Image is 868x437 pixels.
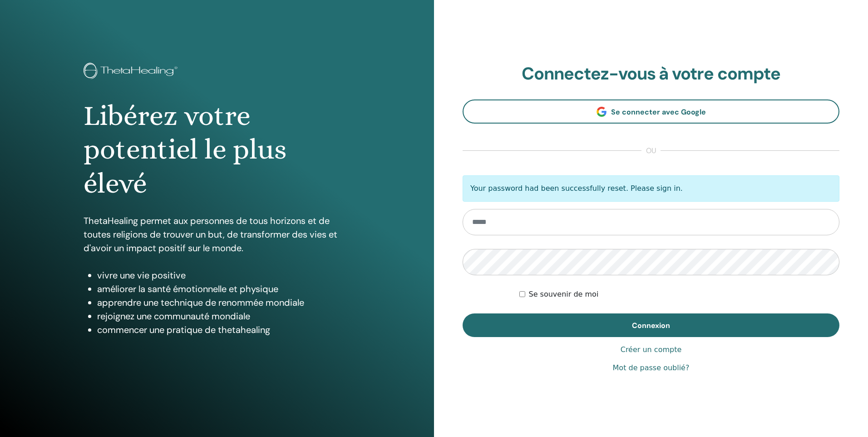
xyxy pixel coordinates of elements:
li: commencer une pratique de thetahealing [97,323,350,337]
button: Connexion [463,313,839,337]
p: Your password had been successfully reset. Please sign in. [463,175,839,202]
a: Créer un compte [621,344,682,355]
div: Keep me authenticated indefinitely or until I manually logout [519,289,840,300]
li: vivre une vie positive [97,268,350,282]
label: Se souvenir de moi [529,289,599,300]
li: améliorer la santé émotionnelle et physique [97,282,350,296]
li: rejoignez une communauté mondiale [97,309,350,323]
span: Se connecter avec Google [611,107,706,117]
span: Connexion [632,321,670,330]
a: Se connecter avec Google [463,99,839,124]
h1: Libérez votre potentiel le plus élevé [84,99,350,200]
h2: Connectez-vous à votre compte [463,64,839,84]
li: apprendre une technique de renommée mondiale [97,296,350,309]
a: Mot de passe oublié? [613,363,690,373]
p: ThetaHealing permet aux personnes de tous horizons et de toutes religions de trouver un but, de t... [84,214,350,255]
span: ou [641,145,661,156]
